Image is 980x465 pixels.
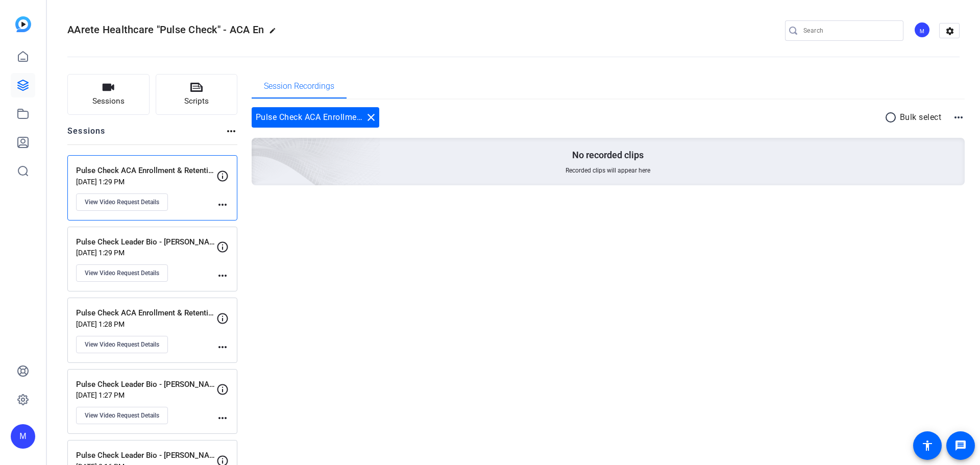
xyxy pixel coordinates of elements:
[572,149,644,161] p: No recorded clips
[15,16,31,32] img: blue-gradient.svg
[900,111,942,124] p: Bulk select
[76,193,168,211] button: View Video Request Details
[76,264,168,282] button: View Video Request Details
[85,198,159,206] span: View Video Request Details
[914,21,932,39] ngx-avatar: Marketing
[216,412,229,424] mat-icon: more_horiz
[76,407,168,424] button: View Video Request Details
[803,25,895,37] input: Search
[216,270,229,282] mat-icon: more_horiz
[11,424,35,449] div: M
[264,82,334,90] span: Session Recordings
[885,111,900,124] mat-icon: radio_button_unchecked
[566,166,650,175] span: Recorded clips will appear here
[184,95,209,107] span: Scripts
[921,439,934,452] mat-icon: accessibility
[137,37,381,258] img: embarkstudio-empty-session.png
[914,21,930,38] div: M
[954,439,967,452] mat-icon: message
[76,320,216,328] p: [DATE] 1:28 PM
[269,27,281,39] mat-icon: edit
[67,23,264,36] span: AArete Healthcare "Pulse Check" - ACA En
[156,74,238,115] button: Scripts
[252,107,379,128] div: Pulse Check ACA Enrollment & Retention - [PERSON_NAME]
[952,111,965,124] mat-icon: more_horiz
[67,125,106,144] h2: Sessions
[85,340,159,349] span: View Video Request Details
[365,111,377,124] mat-icon: close
[76,249,216,257] p: [DATE] 1:29 PM
[76,165,216,177] p: Pulse Check ACA Enrollment & Retention - [PERSON_NAME]
[67,74,150,115] button: Sessions
[76,307,216,319] p: Pulse Check ACA Enrollment & Retention - [PERSON_NAME]
[85,269,159,277] span: View Video Request Details
[85,411,159,420] span: View Video Request Details
[225,125,237,137] mat-icon: more_horiz
[76,236,216,248] p: Pulse Check Leader Bio - [PERSON_NAME]
[76,450,216,461] p: Pulse Check Leader Bio - [PERSON_NAME]
[216,341,229,353] mat-icon: more_horiz
[76,336,168,353] button: View Video Request Details
[216,199,229,211] mat-icon: more_horiz
[92,95,125,107] span: Sessions
[76,391,216,399] p: [DATE] 1:27 PM
[76,379,216,390] p: Pulse Check Leader Bio - [PERSON_NAME]
[76,178,216,186] p: [DATE] 1:29 PM
[940,23,960,39] mat-icon: settings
